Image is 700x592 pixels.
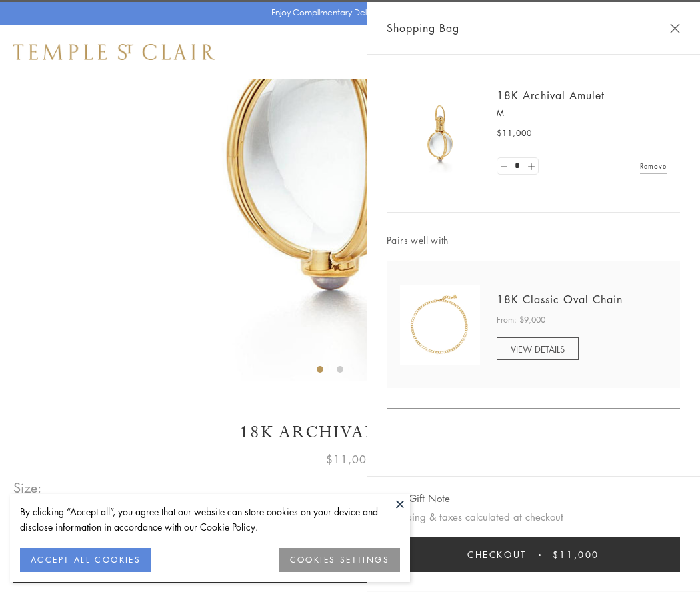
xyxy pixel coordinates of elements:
[497,88,605,103] a: 18K Archival Amulet
[640,159,667,173] a: Remove
[497,292,623,307] a: 18K Classic Oval Chain
[387,537,680,572] button: Checkout $11,000
[326,451,374,468] span: $11,000
[387,233,680,248] span: Pairs well with
[497,127,532,140] span: $11,000
[400,285,480,365] img: N88865-OV18
[279,548,400,572] button: COOKIES SETTINGS
[20,548,151,572] button: ACCEPT ALL COOKIES
[20,504,400,535] div: By clicking “Accept all”, you agree that our website can store cookies on your device and disclos...
[271,6,423,19] p: Enjoy Complimentary Delivery & Returns
[467,547,527,562] span: Checkout
[553,547,599,562] span: $11,000
[497,158,511,175] a: Set quantity to 0
[497,313,545,327] span: From: $9,000
[387,509,680,525] p: Shipping & taxes calculated at checkout
[387,490,450,507] button: Add Gift Note
[13,421,687,444] h1: 18K Archival Amulet
[387,19,459,37] span: Shopping Bag
[400,93,480,173] img: 18K Archival Amulet
[497,337,579,360] a: VIEW DETAILS
[13,44,215,60] img: Temple St. Clair
[670,23,680,33] button: Close Shopping Bag
[13,477,43,499] span: Size:
[497,107,667,120] p: M
[511,343,565,355] span: VIEW DETAILS
[524,158,537,175] a: Set quantity to 2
